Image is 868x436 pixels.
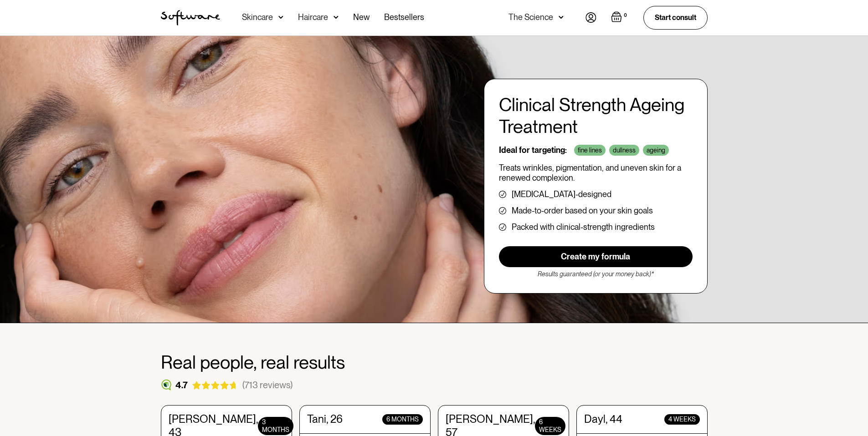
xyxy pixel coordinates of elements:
[242,380,293,390] a: (713 reviews)
[298,13,328,22] div: Haircare
[643,6,708,29] a: Start consult
[584,413,622,426] div: Dayl, 44
[499,94,693,137] h1: Clinical Strength Ageing Treatment
[508,13,553,22] div: The Science
[278,13,283,22] img: arrow down
[161,380,172,390] img: reviews logo
[611,11,629,24] a: Open empty cart
[622,11,629,20] div: 0
[161,352,708,372] h2: Real people, real results
[538,270,654,278] em: Results guaranteed (or your money back)*
[175,380,188,390] div: 4.7
[499,190,693,199] li: [MEDICAL_DATA]-designed
[161,10,220,25] img: Software Logo
[499,223,693,232] li: Packed with clinical-strength ingredients
[161,10,220,25] a: home
[242,13,273,22] div: Skincare
[643,145,669,156] div: ageing
[191,381,239,390] img: reviews stars
[499,246,693,267] a: Create my formula
[307,413,343,426] div: Tani, 26
[664,414,700,425] div: 4 weeks
[499,163,693,183] p: Treats wrinkles, pigmentation, and uneven skin for a renewed complexion.
[535,417,565,435] div: 6 weeks
[559,13,564,22] img: arrow down
[258,417,293,435] div: 3 Months
[499,145,567,155] p: Ideal for targeting:
[382,414,423,425] div: 6 months
[499,206,693,215] li: Made-to-order based on your skin goals
[609,145,639,156] div: dullness
[334,13,339,22] img: arrow down
[574,145,606,156] div: fine lines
